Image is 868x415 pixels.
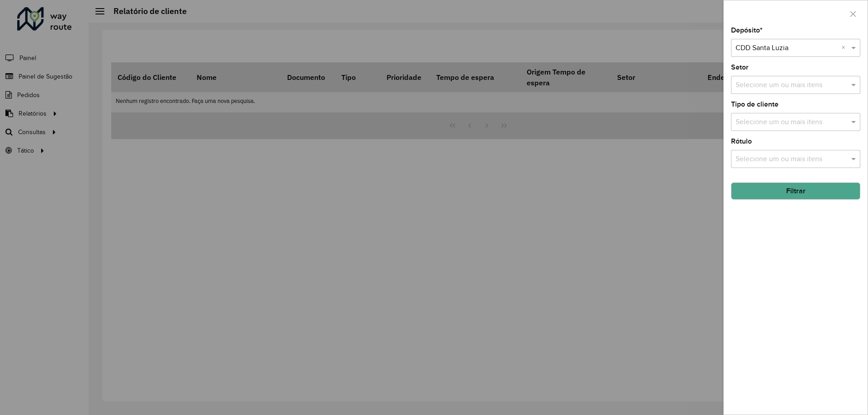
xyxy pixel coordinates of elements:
[731,62,749,73] label: Setor
[731,136,752,147] label: Rótulo
[731,99,778,110] label: Tipo de cliente
[731,182,860,200] button: Filtrar
[731,25,763,36] label: Depósito
[841,42,849,53] span: Clear all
